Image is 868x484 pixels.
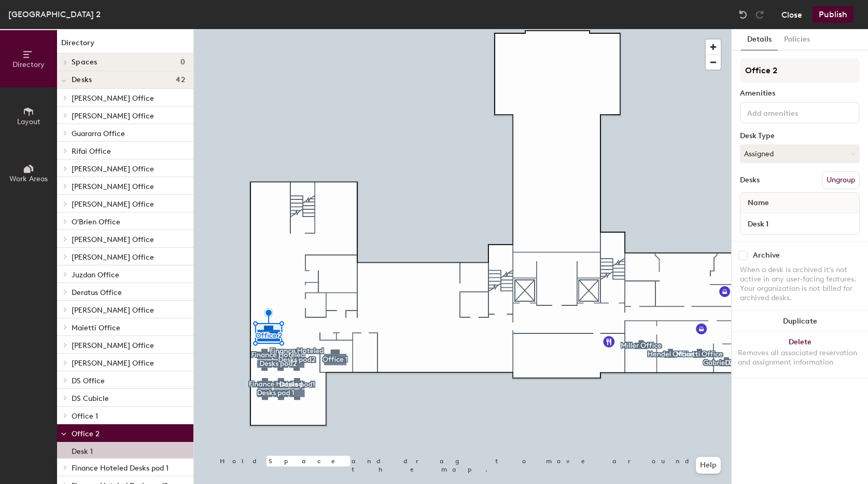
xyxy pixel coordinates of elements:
[72,218,120,226] span: O'Brien Office
[738,9,748,20] img: Undo
[72,377,105,385] span: DS Office
[745,106,838,118] input: Add amenities
[738,348,862,367] div: Removes all associated reservation and assignment information
[72,444,93,456] p: Desk 1
[176,76,185,84] span: 42
[72,112,154,120] span: [PERSON_NAME] Office
[57,37,193,53] h1: Directory
[72,341,154,350] span: [PERSON_NAME] Office
[12,60,45,69] span: Directory
[72,359,154,368] span: [PERSON_NAME] Office
[72,58,97,66] span: Spaces
[72,200,154,209] span: [PERSON_NAME] Office
[743,194,774,212] span: Name
[72,253,154,262] span: [PERSON_NAME] Office
[778,29,816,50] button: Policies
[72,429,100,438] span: Office 2
[72,147,111,156] span: Rifai Office
[743,217,857,231] input: Unnamed desk
[740,176,760,184] div: Desks
[72,271,119,279] span: Juzdan Office
[72,324,120,332] span: Maietti Office
[72,394,109,403] span: DS Cubicle
[72,464,169,473] span: Finance Hoteled Desks pod 1
[813,6,853,23] button: Publish
[72,235,154,244] span: [PERSON_NAME] Office
[72,76,92,84] span: Desks
[696,457,721,474] button: Help
[732,311,868,332] button: Duplicate
[72,412,98,421] span: Office 1
[753,251,780,260] div: Archive
[8,8,101,21] div: [GEOGRAPHIC_DATA] 2
[180,58,185,66] span: 0
[17,117,40,126] span: Layout
[740,265,860,303] div: When a desk is archived it's not active in any user-facing features. Your organization is not bil...
[72,288,122,297] span: Deratus Office
[72,165,154,173] span: [PERSON_NAME] Office
[754,9,765,20] img: Redo
[781,6,802,23] button: Close
[72,182,154,191] span: [PERSON_NAME] Office
[732,332,868,378] button: DeleteRemoves all associated reservation and assignment information
[72,129,125,138] span: Guararra Office
[9,174,48,183] span: Work Areas
[740,89,860,98] div: Amenities
[741,29,778,50] button: Details
[72,94,154,103] span: [PERSON_NAME] Office
[740,144,860,163] button: Assigned
[822,171,860,189] button: Ungroup
[740,132,860,140] div: Desk Type
[72,306,154,315] span: [PERSON_NAME] Office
